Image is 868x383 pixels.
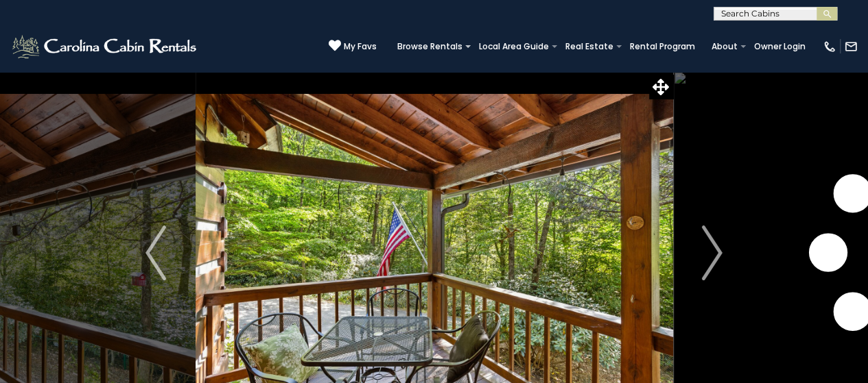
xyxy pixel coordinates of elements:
[472,37,556,56] a: Local Area Guide
[344,40,377,53] span: My Favs
[844,40,858,53] img: mail-regular-white.png
[623,37,702,56] a: Rental Program
[10,33,200,60] img: White-1-2.png
[390,37,469,56] a: Browse Rentals
[329,39,377,53] a: My Favs
[559,37,620,56] a: Real Estate
[705,37,744,56] a: About
[145,225,166,280] img: arrow
[702,225,723,280] img: arrow
[747,37,812,56] a: Owner Login
[823,40,836,53] img: phone-regular-white.png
